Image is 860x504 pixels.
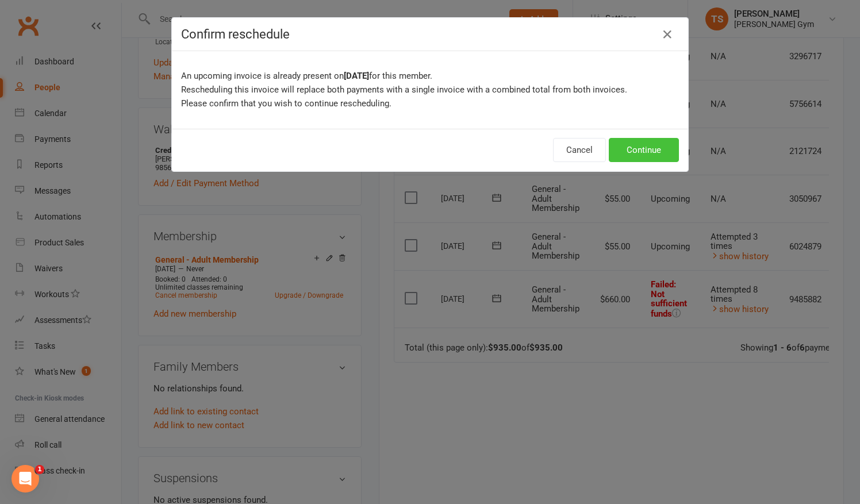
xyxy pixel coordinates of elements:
[181,27,679,41] h4: Confirm reschedule
[35,465,44,474] span: 1
[181,69,679,110] p: An upcoming invoice is already present on for this member. Rescheduling this invoice will replace...
[658,25,677,44] button: Close
[11,465,39,493] iframe: Intercom live chat
[609,138,679,162] button: Continue
[344,71,369,81] b: [DATE]
[553,138,606,162] button: Cancel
